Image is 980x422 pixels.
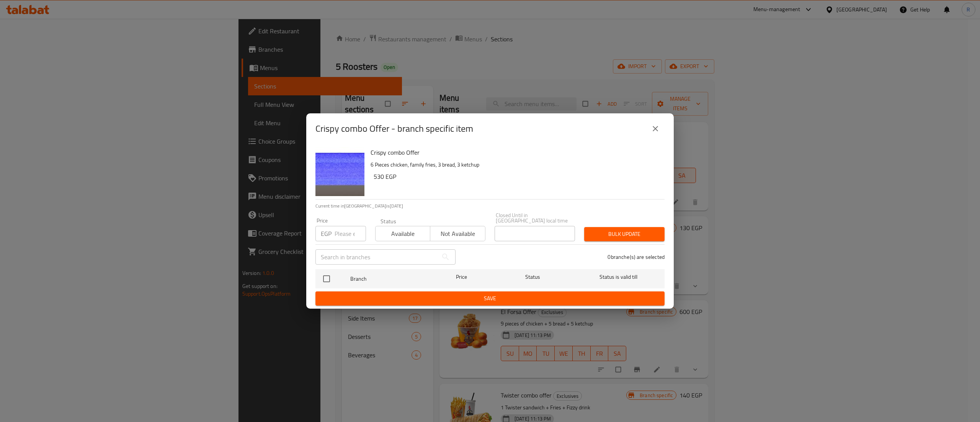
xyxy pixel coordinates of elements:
span: Price [436,272,487,282]
h2: Crispy combo Offer - branch specific item [315,123,473,135]
button: Available [375,226,430,241]
input: Search in branches [315,249,438,265]
button: Not available [430,226,485,241]
p: 6 Pieces chicken, family fries, 3 bread, 3 ketchup [371,160,658,170]
h6: 530 EGP [374,171,658,182]
span: Status is valid till [579,272,658,282]
span: Not available [433,228,482,239]
p: EGP [321,229,332,238]
img: Crispy combo Offer [315,147,364,196]
p: Current time in [GEOGRAPHIC_DATA] is [DATE] [315,203,665,209]
button: close [646,119,665,138]
p: 0 branche(s) are selected [608,253,665,261]
h6: Crispy combo Offer [371,147,658,158]
span: Status [493,272,573,282]
button: Save [315,291,665,306]
span: Bulk update [590,229,658,239]
button: Bulk update [584,227,665,241]
span: Available [379,228,427,239]
span: Branch [350,274,430,284]
input: Please enter price [335,226,366,241]
span: Save [322,294,658,303]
